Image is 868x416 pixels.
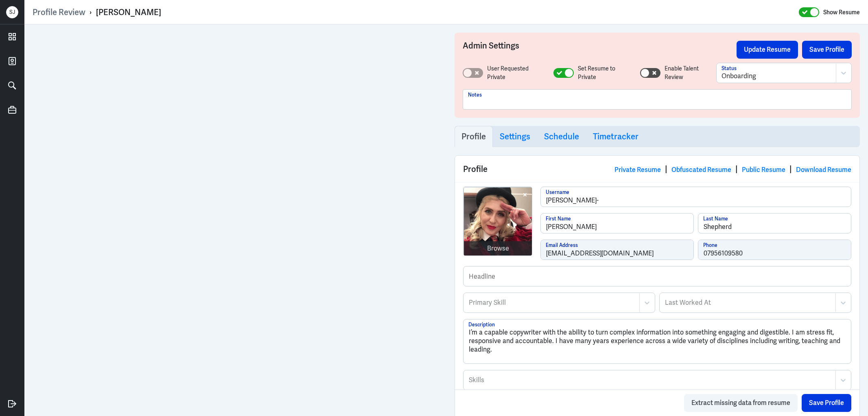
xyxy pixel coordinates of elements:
[544,132,579,141] h3: Schedule
[671,165,731,174] a: Obfuscated Resume
[6,6,18,18] div: S J
[96,7,161,18] div: [PERSON_NAME]
[464,187,532,256] img: IMG_0554.jpeg
[487,244,509,253] div: Browse
[823,7,860,18] label: Show Resume
[85,7,96,18] p: ›
[455,156,860,182] div: Profile
[500,132,530,141] h3: Settings
[464,266,851,286] input: Headline
[541,187,851,207] input: Username
[593,132,638,141] h3: Timetracker
[698,214,851,233] input: Last Name
[684,394,798,412] button: Extract missing data from resume
[487,64,545,81] label: User Requested Private
[464,319,851,363] textarea: I’m a capable copywriter with the ability to turn complex information into something engaging and...
[737,41,798,59] button: Update Resume
[541,240,693,260] input: Email Address
[802,394,851,412] button: Save Profile
[614,165,661,174] a: Private Resume
[578,64,632,81] label: Set Resume to Private
[742,165,785,174] a: Public Resume
[796,165,851,174] a: Download Resume
[33,7,85,18] a: Profile Review
[33,33,438,408] iframe: https://ppcdn.hiredigital.com/register/8a2497d8/resumes/545605293/CV_Wendy_Shepherd_August_2025.p...
[461,132,486,141] h3: Profile
[698,240,851,260] input: Phone
[541,214,693,233] input: First Name
[802,41,852,59] button: Save Profile
[463,41,737,59] h3: Admin Settings
[614,163,851,175] div: | | |
[665,64,716,81] label: Enable Talent Review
